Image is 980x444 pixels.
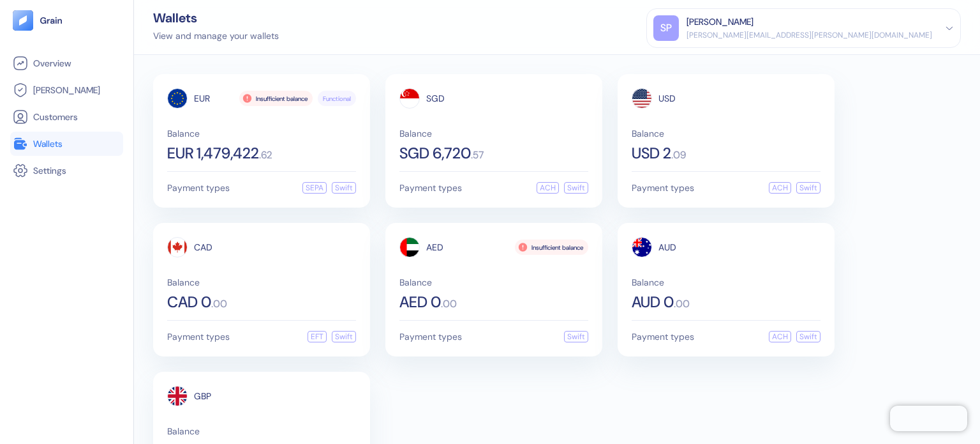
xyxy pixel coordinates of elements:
[632,332,694,341] span: Payment types
[33,84,100,96] span: [PERSON_NAME]
[302,182,327,194] div: SEPA
[796,182,820,194] div: Swift
[674,299,690,309] span: . 00
[33,137,63,150] span: Wallets
[13,10,33,31] img: logo-tablet-V2.svg
[167,183,230,192] span: Payment types
[33,57,71,70] span: Overview
[537,182,559,194] div: ACH
[13,56,121,71] a: Overview
[658,243,676,252] span: AUD
[167,129,356,138] span: Balance
[399,129,588,138] span: Balance
[399,278,588,287] span: Balance
[515,240,588,255] div: Insufficient balance
[33,111,78,123] span: Customers
[13,109,121,125] a: Customers
[769,182,791,194] div: ACH
[471,150,484,160] span: . 57
[399,332,462,341] span: Payment types
[13,163,121,178] a: Settings
[239,91,313,106] div: Insufficient balance
[259,150,272,160] span: . 62
[564,331,588,342] div: Swift
[13,82,121,98] a: [PERSON_NAME]
[796,331,820,342] div: Swift
[399,295,441,310] span: AED 0
[167,295,211,310] span: CAD 0
[399,146,471,161] span: SGD 6,720
[40,16,63,25] img: logo
[167,146,259,161] span: EUR 1,479,422
[167,278,356,287] span: Balance
[441,299,457,309] span: . 00
[194,243,212,252] span: CAD
[769,331,791,342] div: ACH
[308,331,327,342] div: EFT
[13,136,121,151] a: Wallets
[687,29,932,41] div: [PERSON_NAME][EMAIL_ADDRESS][PERSON_NAME][DOMAIN_NAME]
[153,11,279,24] div: Wallets
[632,146,671,161] span: USD 2
[332,331,356,342] div: Swift
[671,150,686,160] span: . 09
[194,392,211,401] span: GBP
[632,278,820,287] span: Balance
[653,15,679,41] div: SP
[426,94,445,103] span: SGD
[564,182,588,194] div: Swift
[399,183,462,192] span: Payment types
[426,243,443,252] span: AED
[632,129,820,138] span: Balance
[167,427,356,436] span: Balance
[332,182,356,194] div: Swift
[33,164,66,177] span: Settings
[194,94,210,103] span: EUR
[632,183,694,192] span: Payment types
[632,295,674,310] span: AUD 0
[687,15,754,29] div: [PERSON_NAME]
[323,94,351,103] span: Functional
[890,406,967,431] iframe: Chatra live chat
[153,29,279,43] div: View and manage your wallets
[167,332,230,341] span: Payment types
[658,94,676,103] span: USD
[211,299,227,309] span: . 00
